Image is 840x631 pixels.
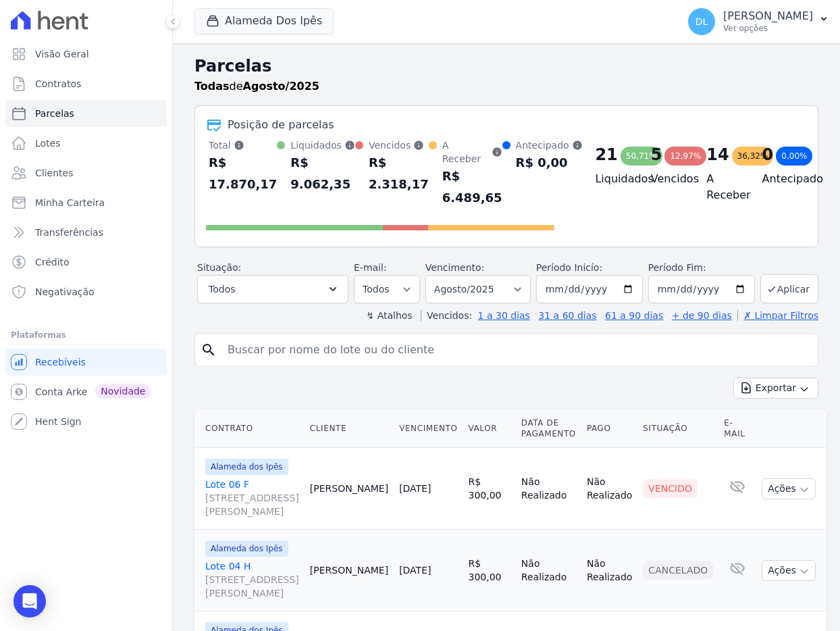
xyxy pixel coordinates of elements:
div: R$ 0,00 [516,152,583,174]
a: ✗ Limpar Filtros [737,310,818,321]
button: Exportar [733,378,818,399]
button: DL [PERSON_NAME] Ver opções [677,3,840,41]
th: Contrato [194,409,305,448]
span: Crédito [35,255,70,269]
a: Lote 04 H[STREET_ADDRESS][PERSON_NAME] [205,559,299,600]
span: Visão Geral [35,47,89,61]
span: DL [695,17,708,26]
span: Alameda dos Ipês [205,540,288,557]
span: Negativação [35,285,95,299]
h4: Antecipado [762,171,796,187]
label: Situação: [197,262,241,273]
div: Liquidados [290,138,355,152]
h4: Liquidados [595,171,629,187]
h4: A Receber [706,171,740,203]
a: Lotes [5,130,167,157]
div: 14 [706,144,729,166]
div: R$ 6.489,65 [442,166,502,209]
div: 5 [651,144,662,166]
td: Não Realizado [581,448,637,530]
div: Plataformas [11,327,161,343]
a: Contratos [5,70,167,97]
a: 61 a 90 dias [605,310,663,321]
span: Hent Sign [35,415,82,428]
td: Não Realizado [516,530,581,611]
a: [DATE] [399,483,431,494]
button: Ações [762,560,816,581]
th: Data de Pagamento [516,409,581,448]
td: R$ 300,00 [463,448,516,530]
div: Open Intercom Messenger [14,585,46,617]
a: Negativação [5,278,167,305]
span: Alameda dos Ipês [205,459,288,475]
span: [STREET_ADDRESS][PERSON_NAME] [205,573,299,600]
button: Aplicar [760,274,818,303]
a: Hent Sign [5,408,167,435]
button: Todos [197,275,348,303]
span: [STREET_ADDRESS][PERSON_NAME] [205,491,299,518]
strong: Todas [194,80,230,93]
label: Período Inicío: [536,262,602,273]
div: 12,97% [664,147,706,166]
h2: Parcelas [194,54,818,78]
span: Minha Carteira [35,196,105,209]
p: [PERSON_NAME] [723,9,813,23]
th: Situação [637,409,718,448]
label: ↯ Atalhos [366,310,412,321]
span: Recebíveis [35,355,86,369]
a: Visão Geral [5,41,167,68]
div: Total [209,138,277,152]
a: Transferências [5,219,167,246]
label: Vencidos: [421,310,472,321]
span: Todos [209,281,235,297]
a: Conta Arke Novidade [5,378,167,405]
div: 50,71% [621,147,662,166]
button: Ações [762,478,816,499]
span: Transferências [35,226,103,239]
a: 1 a 30 dias [478,310,530,321]
div: 36,32% [732,147,774,166]
span: Contratos [35,77,81,91]
td: Não Realizado [516,448,581,530]
div: R$ 17.870,17 [209,152,277,195]
th: Valor [463,409,516,448]
label: Vencimento: [425,262,484,273]
div: R$ 9.062,35 [290,152,355,195]
div: 0,00% [776,147,812,166]
p: Ver opções [723,23,813,34]
a: Recebíveis [5,349,167,376]
td: [PERSON_NAME] [305,448,394,530]
span: Parcelas [35,107,74,120]
td: R$ 300,00 [463,530,516,611]
td: [PERSON_NAME] [305,530,394,611]
input: Buscar por nome do lote ou do cliente [219,336,812,363]
td: Não Realizado [581,530,637,611]
span: Conta Arke [35,385,87,399]
a: + de 90 dias [672,310,732,321]
div: A Receber [442,138,502,166]
th: Pago [581,409,637,448]
div: Posição de parcelas [228,117,334,133]
div: Cancelado [643,561,713,580]
div: Antecipado [516,138,583,152]
a: [DATE] [399,565,431,576]
span: Lotes [35,136,61,150]
th: Vencimento [394,409,463,448]
div: Vencido [643,479,698,498]
span: Novidade [95,384,151,399]
label: Período Fim: [648,261,755,275]
i: search [201,342,217,358]
a: Crédito [5,249,167,276]
a: Clientes [5,159,167,186]
a: Parcelas [5,100,167,127]
div: 21 [595,144,617,166]
button: Alameda Dos Ipês [194,8,334,34]
th: Cliente [305,409,394,448]
a: Lote 06 F[STREET_ADDRESS][PERSON_NAME] [205,478,299,518]
a: Minha Carteira [5,189,167,216]
strong: Agosto/2025 [243,80,319,93]
h4: Vencidos [651,171,685,187]
th: E-mail [718,409,756,448]
div: Vencidos [369,138,429,152]
div: R$ 2.318,17 [369,152,429,195]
